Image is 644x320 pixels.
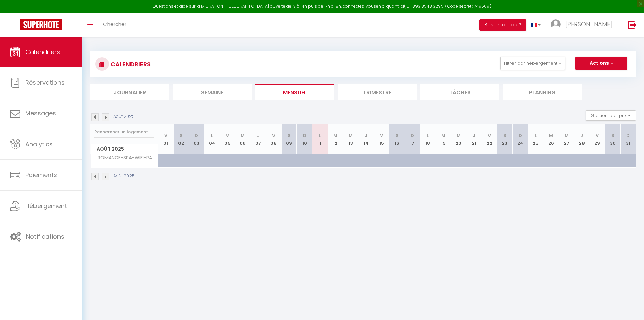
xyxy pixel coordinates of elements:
th: 03 [189,124,205,154]
abbr: M [565,132,569,139]
p: Août 2025 [113,113,135,120]
th: 25 [528,124,544,154]
abbr: J [257,132,260,139]
button: Gestion des prix [586,110,636,121]
p: Août 2025 [113,173,135,179]
span: Hébergement [25,201,67,210]
a: en cliquant ici [376,3,404,9]
img: ... [551,19,561,29]
th: 04 [204,124,220,154]
abbr: M [241,132,245,139]
abbr: L [319,132,321,139]
iframe: LiveChat chat widget [616,292,644,320]
span: Messages [25,109,56,118]
abbr: D [519,132,522,139]
abbr: S [503,132,506,139]
th: 16 [389,124,405,154]
a: ... [PERSON_NAME] [546,13,621,37]
abbr: J [473,132,475,139]
abbr: M [225,132,230,139]
span: Chercher [103,21,126,28]
abbr: M [333,132,337,139]
th: 13 [343,124,359,154]
th: 12 [328,124,343,154]
span: Calendriers [25,48,60,56]
button: Filtrer par hébergement [500,57,565,70]
th: 22 [482,124,497,154]
abbr: S [288,132,291,139]
th: 10 [297,124,312,154]
th: 01 [158,124,174,154]
th: 28 [574,124,590,154]
abbr: S [396,132,399,139]
abbr: D [626,132,630,139]
abbr: J [365,132,367,139]
th: 17 [405,124,420,154]
abbr: D [195,132,198,139]
th: 31 [620,124,636,154]
th: 21 [466,124,482,154]
abbr: S [611,132,614,139]
a: Chercher [98,13,132,37]
li: Mensuel [255,84,334,100]
abbr: V [488,132,491,139]
li: Trimestre [338,84,417,100]
th: 29 [590,124,605,154]
span: ROMANCE-SPA-WIFI-PARKING [92,154,159,162]
abbr: M [349,132,353,139]
h3: CALENDRIERS [109,57,151,72]
img: Super Booking [20,19,62,30]
th: 08 [266,124,282,154]
abbr: J [580,132,583,139]
span: [PERSON_NAME] [565,20,613,28]
th: 23 [497,124,513,154]
abbr: D [303,132,306,139]
th: 06 [235,124,251,154]
span: Paiements [25,171,57,179]
abbr: V [380,132,383,139]
span: Notifications [26,232,64,241]
th: 02 [173,124,189,154]
th: 27 [559,124,574,154]
th: 14 [358,124,374,154]
th: 07 [251,124,266,154]
th: 11 [312,124,328,154]
th: 26 [543,124,559,154]
span: Réservations [25,78,65,87]
span: Analytics [25,140,53,148]
abbr: L [427,132,429,139]
li: Journalier [90,84,169,100]
th: 18 [420,124,436,154]
th: 24 [512,124,528,154]
abbr: L [535,132,537,139]
abbr: V [272,132,275,139]
abbr: V [596,132,599,139]
th: 19 [435,124,451,154]
li: Semaine [173,84,252,100]
abbr: M [441,132,445,139]
abbr: M [457,132,461,139]
th: 09 [281,124,297,154]
th: 05 [220,124,235,154]
span: Août 2025 [91,144,158,154]
th: 15 [374,124,389,154]
abbr: M [549,132,553,139]
abbr: S [180,132,183,139]
abbr: V [164,132,167,139]
li: Planning [503,84,582,100]
li: Tâches [420,84,499,100]
input: Rechercher un logement... [94,126,154,138]
button: Actions [575,57,627,70]
abbr: D [411,132,414,139]
abbr: L [211,132,213,139]
th: 20 [451,124,467,154]
button: Besoin d'aide ? [479,19,526,31]
th: 30 [605,124,621,154]
img: logout [628,21,637,29]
